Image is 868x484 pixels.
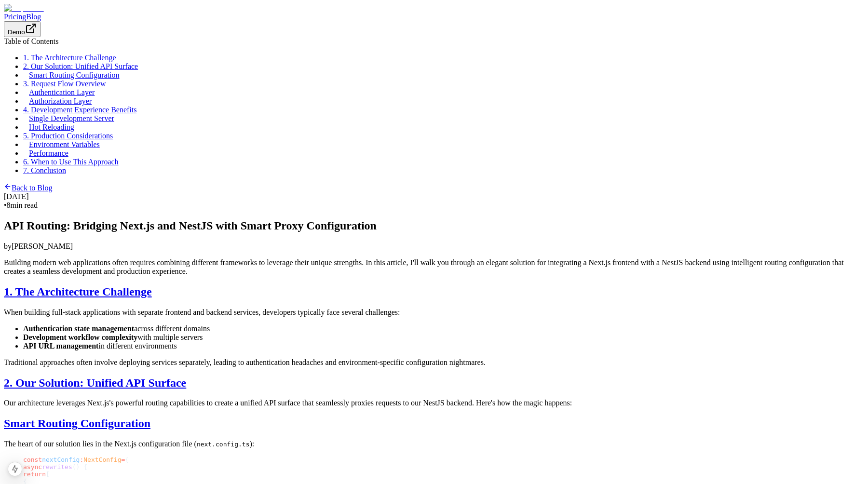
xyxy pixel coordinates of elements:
a: 6. When to Use This Approach [23,158,119,166]
span: [ [46,471,50,478]
a: Pricing [4,13,26,21]
p: Our architecture leverages Next.js's powerful routing capabilities to create a unified API surfac... [4,399,864,407]
a: Authorization Layer [29,97,92,105]
a: 7. Conclusion [23,166,66,175]
span: NextConfig [83,456,121,463]
li: across different domains [23,324,864,333]
p: Traditional approaches often involve deploying services separately, leading to authentication hea... [4,358,864,367]
time: [DATE] [4,192,29,201]
p: Building modern web applications often requires combining different frameworks to leverage their ... [4,258,864,276]
span: by [PERSON_NAME] [4,242,73,250]
img: Dopamine [4,4,44,13]
p: The heart of our solution lies in the Next.js configuration file ( ): [4,440,864,448]
a: Performance [29,149,68,157]
a: Back to Blog [4,184,52,192]
a: Hot Reloading [29,123,74,131]
a: Single Development Server [29,114,114,122]
span: rewrites [42,463,72,471]
strong: API URL management [23,342,98,350]
button: Demo [4,21,41,37]
li: with multiple servers [23,333,864,342]
div: • 8 min read [4,201,864,210]
p: When building full-stack applications with separate frontend and backend services, developers typ... [4,308,864,317]
span: nextConfig [42,456,80,463]
a: Smart Routing Configuration [4,417,150,430]
strong: Authentication state management [23,324,134,333]
span: async [23,463,42,471]
a: 5. Production Considerations [23,132,113,140]
h1: API Routing: Bridging Next.js and NestJS with Smart Proxy Configuration [4,219,864,232]
a: Blog [26,13,41,21]
a: 2. Our Solution: Unified API Surface [23,62,138,70]
span: () { [72,463,87,471]
a: 2. Our Solution: Unified API Surface [4,376,186,389]
a: Dopamine [4,4,864,13]
a: 1. The Architecture Challenge [4,285,152,298]
a: 3. Request Flow Overview [23,80,106,88]
span: = [122,456,125,463]
a: Environment Variables [29,140,100,148]
span: : [80,456,83,463]
span: return [23,471,46,478]
a: Authentication Layer [29,88,95,96]
a: 4. Development Experience Benefits [23,106,136,114]
div: Table of Contents [4,37,864,46]
li: in different environments [23,342,864,350]
a: Demo [4,27,41,36]
code: next.config.ts [197,441,250,448]
strong: Development workflow complexity [23,333,137,341]
a: Smart Routing Configuration [29,71,120,79]
span: const [23,456,42,463]
span: { [125,456,129,463]
a: 1. The Architecture Challenge [23,54,116,62]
